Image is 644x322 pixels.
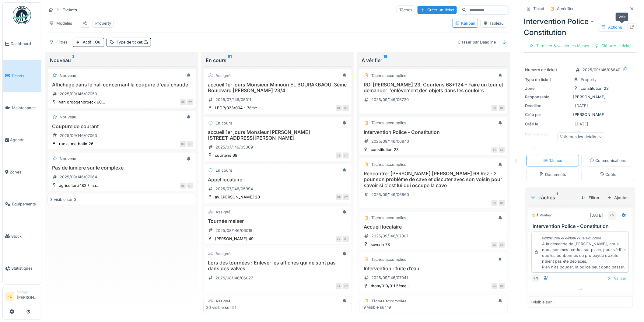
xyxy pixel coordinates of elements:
[492,200,498,206] div: CT
[371,73,406,79] div: Tâches accomplies
[525,103,571,109] div: Deadline
[336,283,342,289] div: CT
[530,194,577,201] div: Tâches
[371,298,406,304] div: Tâches accomplies
[206,57,349,64] div: En cours
[206,129,349,141] h3: accueil 1er jours Monsieur [PERSON_NAME] [STREET_ADDRESS][PERSON_NAME]
[3,60,41,92] a: Tickets
[557,194,558,201] sup: 1
[59,141,93,147] div: rue a. marbotin 26
[187,141,193,147] div: CT
[608,211,616,220] div: YN
[13,6,31,24] img: Badge_color-CXgf-gQk.svg
[343,152,349,159] div: CT
[187,99,193,105] div: CT
[117,39,148,45] div: Type de ticket
[142,40,148,44] span: :
[362,57,505,64] div: À vérifier
[5,290,39,304] a: FL Manager[PERSON_NAME]
[343,283,349,289] div: CT
[3,220,41,252] a: Stock
[362,224,505,230] h3: Accueil locataire
[3,92,41,124] a: Maintenance
[492,242,498,248] div: EK
[527,42,592,50] div: Terminer & valider les tâches
[50,124,193,129] h3: Coupure de courant
[590,212,603,218] div: [DATE]
[371,283,414,289] div: thom/010/011 5ème - ...
[215,194,260,200] div: av. [PERSON_NAME] 20
[215,298,230,304] div: Assigné
[17,290,39,303] li: [PERSON_NAME]
[604,274,629,282] div: Valider
[17,290,39,294] div: Manager
[215,152,237,158] div: courtens 68
[336,236,342,242] div: EV
[455,38,499,47] div: Classer par Deadline
[50,82,193,88] h3: Affichage dans le hall concernant la coupure d'eau chaude
[525,67,571,73] div: Numéro de ticket
[543,158,562,163] div: Tâches
[59,183,100,188] div: agriculture 182 / ma...
[10,137,39,143] span: Agenda
[605,194,631,202] div: Ajouter
[362,305,391,310] div: 19 visible sur 19
[343,194,349,200] div: CT
[206,177,349,183] h3: Appel locataire
[371,257,406,262] div: Tâches accomplies
[371,192,409,198] div: 2025/09/146/06860
[362,82,505,93] h3: ROI [PERSON_NAME] 23, Courtens 68+124 - Faire un tour et demander l'enlèvement des objets dans le...
[228,57,232,64] sup: 51
[499,200,505,206] div: CT
[215,275,253,281] div: 2025/08/146/06027
[83,39,101,45] div: Actif
[215,236,254,242] div: [PERSON_NAME] 49
[492,105,498,111] div: CT
[11,73,39,79] span: Tickets
[371,215,406,221] div: Tâches accomplies
[5,292,14,301] li: FL
[215,105,262,111] div: LEOP/023/004 - 3ème ...
[206,218,349,224] h3: Tournée meiser
[95,20,111,26] div: Property
[600,172,617,177] div: Coûts
[343,105,349,111] div: CT
[12,201,39,207] span: Équipements
[371,120,406,126] div: Tâches accomplies
[336,194,342,200] div: MB
[371,97,409,103] div: 2025/09/146/06720
[557,6,574,12] div: À vérifier
[215,209,230,215] div: Assigné
[418,6,457,14] div: Créer un ticket
[598,23,625,32] div: Actions
[525,112,635,117] div: [PERSON_NAME]
[397,5,415,14] div: Tâches
[533,223,630,229] h3: Intervention Police - Constitution
[525,94,635,100] div: [PERSON_NAME]
[60,7,79,13] strong: Tickets
[3,252,41,284] a: Statistiques
[542,236,601,240] div: Commentaire de clôture de [PERSON_NAME]
[532,213,552,218] div: À vérifier
[187,183,193,189] div: CT
[534,6,544,12] div: Ticket
[206,305,236,310] div: 20 visible sur 51
[60,156,76,162] div: Nouveau
[11,233,39,239] span: Stock
[576,121,589,127] div: [DATE]
[46,38,70,47] div: Filtres
[371,147,399,152] div: constitution 23
[50,57,194,64] div: Nouveau
[525,94,571,100] div: Responsable
[215,97,251,103] div: 2025/07/146/05311
[10,169,39,175] span: Zones
[383,57,387,64] sup: 19
[215,73,230,79] div: Assigné
[371,275,408,281] div: 2025/09/146/07041
[362,129,505,135] h3: Intervention Police - Constitution
[180,141,186,147] div: NS
[215,228,252,233] div: 2025/08/146/06018
[492,147,498,153] div: YN
[371,242,390,247] div: séverin 78
[336,105,342,111] div: CT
